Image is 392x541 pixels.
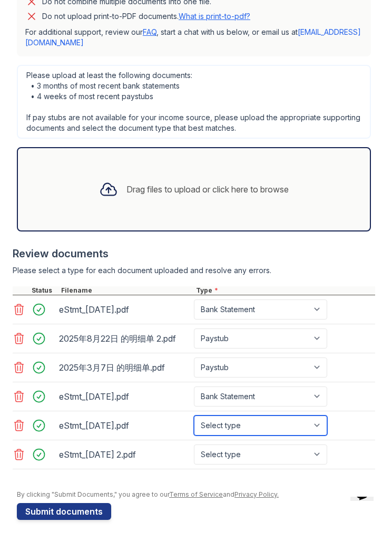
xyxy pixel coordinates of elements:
[13,246,375,261] div: Review documents
[179,12,250,21] a: What is print-to-pdf?
[17,65,371,139] div: Please upload at least the following documents: • 3 months of most recent bank statements • 4 wee...
[30,286,59,295] div: Status
[25,27,362,48] p: For additional support, review our , start a chat with us below, or email us at
[17,503,111,520] button: Submit documents
[59,359,190,376] div: 2025年3月7日 的明细单.pdf
[194,286,375,295] div: Type
[59,417,190,434] div: eStmt_[DATE].pdf
[346,497,381,530] iframe: chat widget
[59,330,190,347] div: 2025年8月22日 的明细单 2.pdf
[17,490,375,499] div: By clicking "Submit Documents," you agree to our and
[25,27,361,47] a: [EMAIL_ADDRESS][DOMAIN_NAME]
[234,490,279,498] a: Privacy Policy.
[59,286,194,295] div: Filename
[126,183,289,196] div: Drag files to upload or click here to browse
[42,11,250,22] p: Do not upload print-to-PDF documents.
[59,388,190,405] div: eStmt_[DATE].pdf
[13,265,375,276] div: Please select a type for each document uploaded and resolve any errors.
[59,446,190,463] div: eStmt_[DATE] 2.pdf
[169,490,223,498] a: Terms of Service
[59,301,190,318] div: eStmt_[DATE].pdf
[143,27,156,36] a: FAQ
